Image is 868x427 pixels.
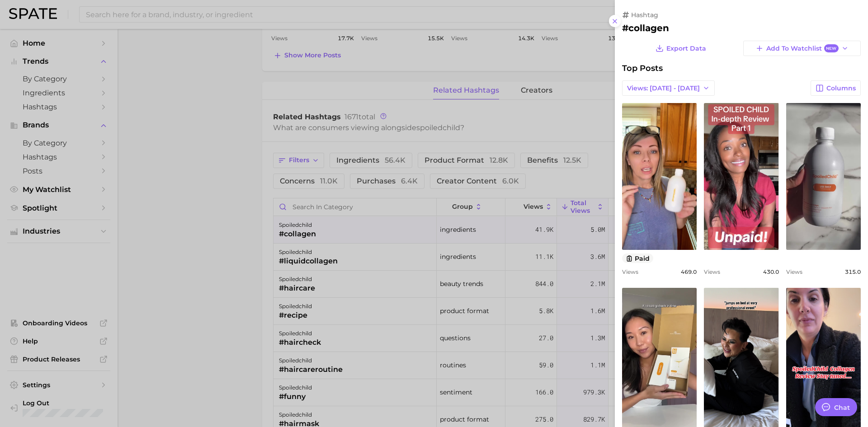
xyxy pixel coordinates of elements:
span: Views [786,268,802,275]
span: Add to Watchlist [766,44,838,53]
span: Top Posts [622,63,663,73]
span: 469.0 [681,268,697,275]
span: 430.0 [763,268,779,275]
button: Add to WatchlistNew [743,41,861,56]
h2: #collagen [622,23,861,33]
span: Columns [826,84,856,92]
span: New [824,44,839,53]
button: Views: [DATE] - [DATE] [622,80,715,96]
span: Export Data [666,45,706,52]
span: Views: [DATE] - [DATE] [627,84,700,92]
span: Views [704,268,720,275]
button: Columns [811,80,861,96]
span: Views [622,268,638,275]
button: paid [622,253,653,263]
span: 315.0 [845,268,861,275]
button: Export Data [653,41,708,56]
span: hashtag [631,11,658,19]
